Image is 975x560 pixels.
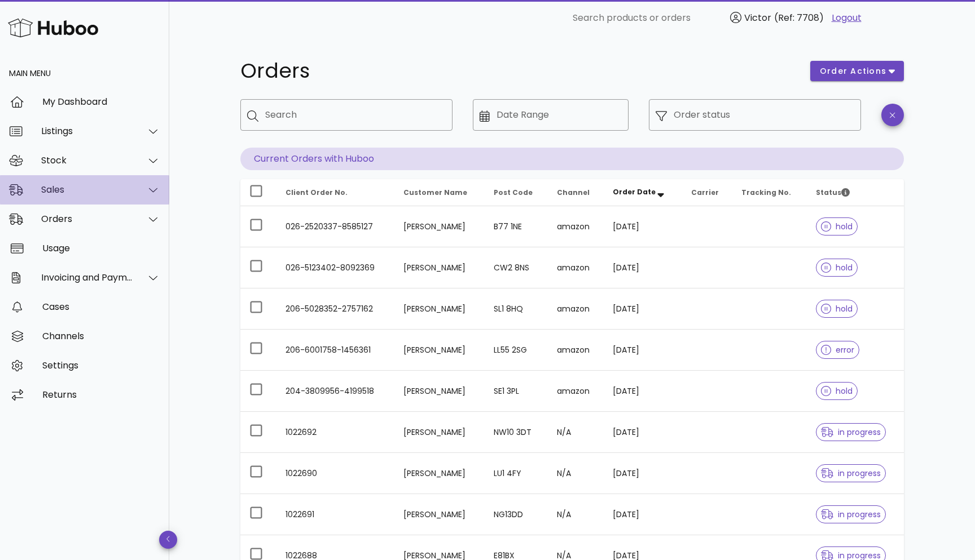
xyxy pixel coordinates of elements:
[548,371,604,412] td: amazon
[604,288,682,330] td: [DATE]
[494,188,533,197] span: Post Code
[276,179,394,206] th: Client Order No.
[557,188,590,197] span: Channel
[485,206,547,247] td: B77 1NE
[682,179,732,206] th: Carrier
[394,494,485,535] td: [PERSON_NAME]
[394,330,485,371] td: [PERSON_NAME]
[276,206,394,247] td: 026-2520337-8585127
[691,188,719,197] span: Carrier
[604,371,682,412] td: [DATE]
[548,179,604,206] th: Channel
[41,214,133,224] div: Orders
[485,330,547,371] td: LL55 2SG
[240,61,797,81] h1: Orders
[604,179,682,206] th: Order Date: Sorted descending. Activate to remove sorting.
[41,184,133,195] div: Sales
[744,11,771,24] span: Victor
[276,330,394,371] td: 206-6001758-1456361
[276,412,394,453] td: 1022692
[604,453,682,494] td: [DATE]
[821,552,881,559] span: in progress
[394,179,485,206] th: Customer Name
[548,494,604,535] td: N/A
[821,264,853,272] span: hold
[394,453,485,494] td: [PERSON_NAME]
[732,179,807,206] th: Tracking No.
[485,371,547,412] td: SE1 3PL
[821,346,854,354] span: error
[42,96,160,107] div: My Dashboard
[394,412,485,453] td: [PERSON_NAME]
[485,453,547,494] td: LU1 4FY
[548,288,604,330] td: amazon
[276,288,394,330] td: 206-5028352-2757162
[548,206,604,247] td: amazon
[821,223,853,230] span: hold
[604,412,682,453] td: [DATE]
[276,247,394,288] td: 026-5123402-8092369
[42,389,160,400] div: Returns
[485,288,547,330] td: SL1 8HQ
[42,331,160,341] div: Channels
[42,360,160,371] div: Settings
[821,510,881,518] span: in progress
[42,243,160,254] div: Usage
[276,371,394,412] td: 204-3809956-4199518
[548,247,604,288] td: amazon
[41,126,133,136] div: Listings
[821,469,881,477] span: in progress
[819,65,887,77] span: order actions
[41,272,133,283] div: Invoicing and Payments
[604,330,682,371] td: [DATE]
[403,188,467,197] span: Customer Name
[821,428,881,436] span: in progress
[42,301,160,312] div: Cases
[240,148,904,170] p: Current Orders with Huboo
[394,247,485,288] td: [PERSON_NAME]
[485,179,547,206] th: Post Code
[821,387,853,395] span: hold
[810,61,904,81] button: order actions
[394,288,485,330] td: [PERSON_NAME]
[394,371,485,412] td: [PERSON_NAME]
[394,206,485,247] td: [PERSON_NAME]
[485,494,547,535] td: NG13DD
[774,11,824,24] span: (Ref: 7708)
[821,305,853,313] span: hold
[613,187,656,197] span: Order Date
[41,155,133,166] div: Stock
[548,330,604,371] td: amazon
[604,206,682,247] td: [DATE]
[8,16,98,40] img: Huboo Logo
[832,11,862,25] a: Logout
[741,188,791,197] span: Tracking No.
[548,453,604,494] td: N/A
[807,179,904,206] th: Status
[286,188,348,197] span: Client Order No.
[276,494,394,535] td: 1022691
[816,188,850,197] span: Status
[548,412,604,453] td: N/A
[485,247,547,288] td: CW2 8NS
[604,247,682,288] td: [DATE]
[485,412,547,453] td: NW10 3DT
[604,494,682,535] td: [DATE]
[276,453,394,494] td: 1022690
